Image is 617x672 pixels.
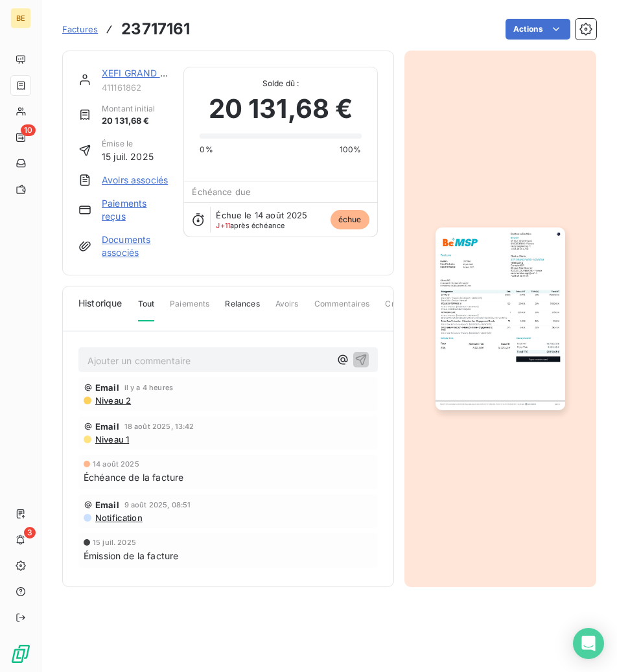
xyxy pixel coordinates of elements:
span: Échue le 14 août 2025 [216,210,307,220]
span: 15 juil. 2025 [93,539,136,546]
div: Open Intercom Messenger [573,628,604,659]
img: invoice_thumbnail [436,227,565,410]
span: 411161862 [102,82,168,93]
span: 15 juil. 2025 [102,150,154,163]
span: Échéance due [192,187,251,197]
span: échue [331,210,369,229]
span: Avoirs [275,298,299,320]
span: après échéance [216,222,285,229]
h3: 23717161 [121,17,190,41]
div: BE [10,8,31,29]
a: Paiements reçus [102,197,168,223]
span: Solde dû : [200,78,361,89]
img: Logo LeanPay [10,643,31,664]
span: Email [95,382,119,393]
span: Historique [78,297,122,310]
span: 9 août 2025, 08:51 [124,501,191,509]
a: Documents associés [102,233,168,259]
span: Email [95,500,119,510]
span: 20 131,68 € [209,89,353,128]
span: 18 août 2025, 13:42 [124,423,194,430]
span: 14 août 2025 [93,460,139,468]
span: 100% [340,144,362,156]
a: XEFI GRAND PARIS - NOVATIM [102,67,239,78]
span: Factures [62,24,98,34]
span: Relances [225,298,259,320]
span: Email [95,421,119,432]
span: Creditsafe [385,298,425,320]
a: 10 [10,127,30,148]
span: Montant initial [102,103,155,115]
button: Actions [506,19,570,40]
span: il y a 4 heures [124,384,173,391]
span: Notification [94,513,143,523]
span: 20 131,68 € [102,115,155,128]
span: Paiements [170,298,209,320]
span: J+11 [216,221,230,230]
span: Émise le [102,138,154,150]
a: Factures [62,23,98,36]
span: Commentaires [314,298,370,320]
span: Niveau 1 [94,434,129,445]
span: Tout [138,298,155,321]
span: 3 [24,527,36,539]
span: Émission de la facture [84,549,178,562]
span: Échéance de la facture [84,470,183,484]
span: 0% [200,144,213,156]
span: 10 [21,124,36,136]
a: Avoirs associés [102,174,168,187]
span: Niveau 2 [94,395,131,406]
